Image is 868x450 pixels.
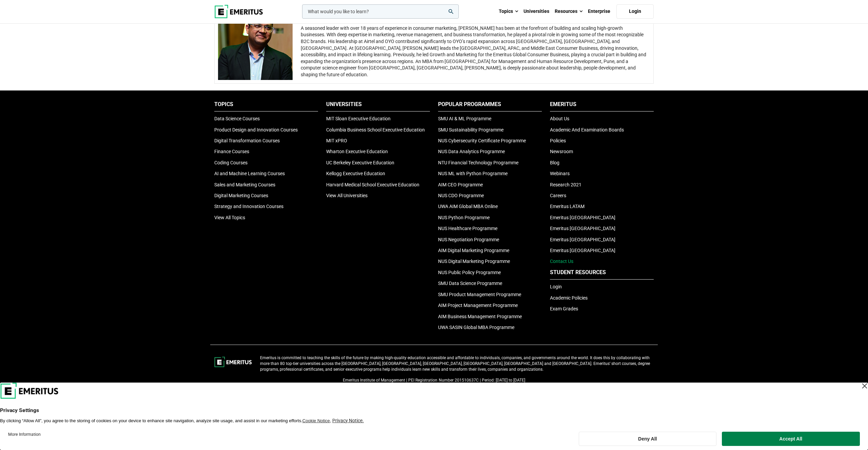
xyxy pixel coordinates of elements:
[260,355,654,372] p: Emeritus is committed to teaching the skills of the future by making high-quality education acces...
[550,248,615,253] a: Emeritus [GEOGRAPHIC_DATA]
[214,138,280,143] a: Digital Transformation Courses
[438,281,502,286] a: SMU Data Science Programme
[214,204,283,209] a: Strategy and Innovation Courses
[214,127,298,132] a: Product Design and Innovation Courses
[438,160,518,165] a: NTU Financial Technology Programme
[550,284,562,289] a: Login
[438,116,491,121] a: SMU AI & ML Programme
[550,149,573,154] a: Newsroom
[326,149,388,154] a: Wharton Executive Education
[326,116,391,121] a: MIT Sloan Executive Education
[550,204,585,209] a: Emeritus LATAM
[438,259,510,264] a: NUS Digital Marketing Programme
[550,295,588,301] a: Academic Policies
[214,171,285,176] a: AI and Machine Learning Courses
[218,5,293,80] img: Avnish
[550,193,566,198] a: Careers
[214,116,260,121] a: Data Science Courses
[302,4,459,19] input: woocommerce-product-search-field-0
[438,182,483,187] a: AIM CEO Programme
[438,138,526,143] a: NUS Cybersecurity Certificate Programme
[214,377,654,383] p: Emeritus Institute of Management | PEI Registration Number 201510637C | Period: [DATE] to [DATE]
[214,182,275,187] a: Sales and Marketing Courses
[438,215,490,220] a: NUS Python Programme
[214,149,249,154] a: Finance Courses
[438,292,521,297] a: SMU Product Management Programme
[214,355,252,369] img: footer-logo
[550,215,615,220] a: Emeritus [GEOGRAPHIC_DATA]
[326,171,385,176] a: Kellogg Executive Education
[438,204,498,209] a: UWA AIM Global MBA Online
[438,149,505,154] a: NUS Data Analytics Programme
[438,248,509,253] a: AIM Digital Marketing Programme
[301,25,649,78] div: A seasoned leader with over 18 years of experience in consumer marketing, [PERSON_NAME] has been ...
[438,325,514,330] a: UWA SASIN Global MBA Programme
[438,226,497,231] a: NUS Healthcare Programme
[550,306,578,311] a: Exam Grades
[550,259,573,264] a: Contact Us
[550,138,566,143] a: Policies
[438,270,501,275] a: NUS Public Policy Programme
[214,215,245,220] a: View All Topics
[550,127,624,132] a: Academic And Examination Boards
[214,160,248,165] a: Coding Courses
[550,237,615,242] a: Emeritus [GEOGRAPHIC_DATA]
[550,116,569,121] a: About Us
[438,171,508,176] a: NUS ML with Python Programme
[550,182,581,187] a: Research 2021
[326,182,419,187] a: Harvard Medical School Executive Education
[438,127,504,132] a: SMU Sustainability Programme
[326,138,347,143] a: MIT xPRO
[326,193,368,198] a: View All Universities
[550,160,559,165] a: Blog
[438,303,518,308] a: AIM Project Management Programme
[616,4,654,19] a: Login
[438,193,484,198] a: NUS CDO Programme
[326,160,394,165] a: UC Berkeley Executive Education
[214,193,268,198] a: Digital Marketing Courses
[438,314,522,319] a: AIM Business Management Programme
[550,226,615,231] a: Emeritus [GEOGRAPHIC_DATA]
[438,237,499,242] a: NUS Negotiation Programme
[550,171,570,176] a: Webinars
[326,127,425,132] a: Columbia Business School Executive Education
